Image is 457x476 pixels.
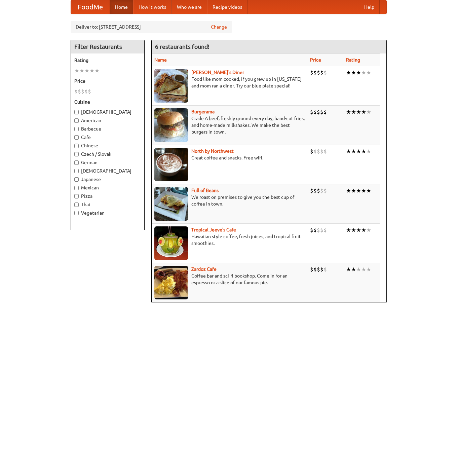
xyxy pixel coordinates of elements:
[320,226,323,234] li: $
[346,57,360,63] a: Rating
[74,168,141,174] label: [DEMOGRAPHIC_DATA]
[191,109,215,114] a: Burgerama
[74,134,141,141] label: Cafe
[155,43,210,50] ng-pluralize: 6 restaurants found!
[74,117,141,124] label: American
[366,266,371,273] li: ★
[191,148,234,154] a: North by Northwest
[366,69,371,76] li: ★
[154,154,305,161] p: Great coffee and snacks. Free wifi.
[211,24,227,30] a: Change
[346,266,351,273] li: ★
[361,108,366,116] li: ★
[320,266,323,273] li: $
[74,152,79,156] input: Czech / Slovak
[74,177,79,182] input: Japanese
[313,187,317,194] li: $
[317,266,320,273] li: $
[346,69,351,76] li: ★
[323,226,327,234] li: $
[346,187,351,194] li: ★
[84,67,89,74] li: ★
[74,144,79,148] input: Chinese
[94,67,100,74] li: ★
[361,69,366,76] li: ★
[71,40,144,53] h4: Filter Restaurants
[154,194,305,207] p: We roast on premises to give you the best cup of coffee in town.
[317,108,320,116] li: $
[154,69,188,103] img: sallys.jpg
[172,0,207,14] a: Who we are
[320,187,323,194] li: $
[313,266,317,273] li: $
[154,226,188,260] img: jeeves.jpg
[366,148,371,155] li: ★
[74,88,78,95] li: $
[346,108,351,116] li: ★
[74,118,79,123] input: American
[310,148,313,155] li: $
[154,233,305,247] p: Hawaiian style coffee, fresh juices, and tropical fruit smoothies.
[74,194,79,198] input: Pizza
[366,108,371,116] li: ★
[361,226,366,234] li: ★
[317,148,320,155] li: $
[81,88,84,95] li: $
[320,69,323,76] li: $
[154,115,305,135] p: Grade A beef, freshly ground every day, hand-cut fries, and home-made milkshakes. We make the bes...
[356,108,361,116] li: ★
[74,151,141,157] label: Czech / Slovak
[154,272,305,286] p: Coffee bar and sci-fi bookshop. Come in for an espresso or a slice of our famous pie.
[71,21,232,33] div: Deliver to: [STREET_ADDRESS]
[351,187,356,194] li: ★
[323,148,327,155] li: $
[88,88,91,95] li: $
[361,266,366,273] li: ★
[74,109,141,115] label: [DEMOGRAPHIC_DATA]
[74,211,79,215] input: Vegetarian
[313,148,317,155] li: $
[351,226,356,234] li: ★
[191,227,236,232] a: Tropical Jeeve's Cafe
[346,226,351,234] li: ★
[74,159,141,166] label: German
[74,169,79,173] input: [DEMOGRAPHIC_DATA]
[74,203,79,207] input: Thai
[191,188,219,193] a: Full of Beans
[74,201,141,208] label: Thai
[154,57,167,63] a: Name
[154,108,188,142] img: burgerama.jpg
[356,226,361,234] li: ★
[317,69,320,76] li: $
[351,108,356,116] li: ★
[74,110,79,114] input: [DEMOGRAPHIC_DATA]
[346,148,351,155] li: ★
[191,70,244,75] a: [PERSON_NAME]'s Diner
[351,69,356,76] li: ★
[361,148,366,155] li: ★
[361,187,366,194] li: ★
[191,266,217,272] b: Zardoz Cafe
[313,226,317,234] li: $
[74,160,79,165] input: German
[310,266,313,273] li: $
[356,148,361,155] li: ★
[154,266,188,299] img: zardoz.jpg
[74,135,79,140] input: Cafe
[351,266,356,273] li: ★
[74,99,141,105] h5: Cuisine
[74,186,79,190] input: Mexican
[71,0,110,14] a: FoodMe
[84,88,88,95] li: $
[310,108,313,116] li: $
[78,88,81,95] li: $
[323,108,327,116] li: $
[356,69,361,76] li: ★
[313,69,317,76] li: $
[323,187,327,194] li: $
[323,266,327,273] li: $
[323,69,327,76] li: $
